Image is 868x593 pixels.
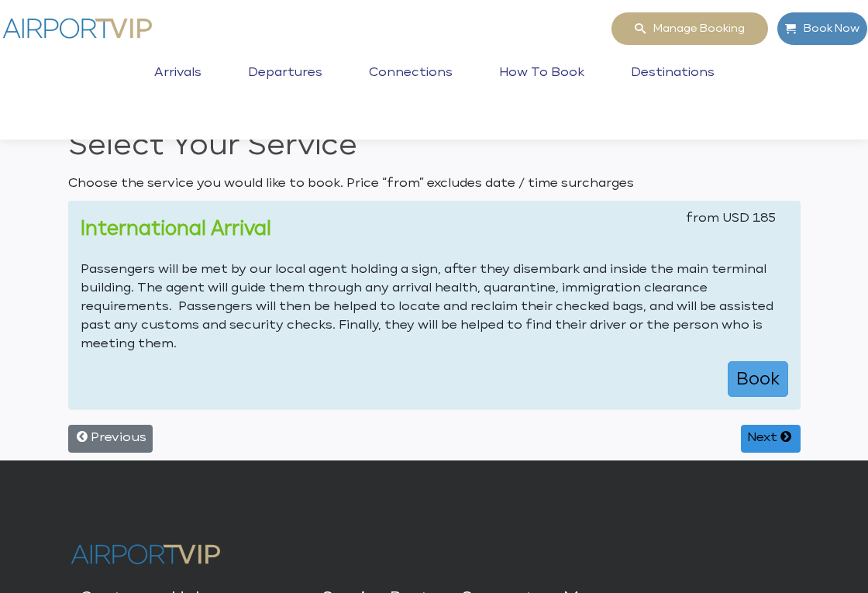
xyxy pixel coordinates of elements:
[81,260,788,353] p: Passengers will be met by our local agent holding a sign, after they disembark and inside the mai...
[686,209,776,229] span: from USD 185
[244,65,326,104] a: Departures
[627,65,718,104] a: Destinations
[365,65,456,104] a: Connections
[68,174,801,193] p: Choose the service you would like to book. Price “from” excludes date / time surcharges
[741,425,801,452] button: Next
[68,425,153,452] button: Previous
[68,124,801,168] h2: Select Your Service
[81,219,271,238] a: International Arrival
[796,12,859,45] span: Book Now
[777,12,868,46] a: Book Now
[646,12,745,45] span: Manage booking
[611,12,769,46] a: Manage booking
[495,65,588,104] a: How to book
[728,361,788,397] button: Book
[150,65,205,104] a: Arrivals
[68,538,223,571] img: Airport VIP logo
